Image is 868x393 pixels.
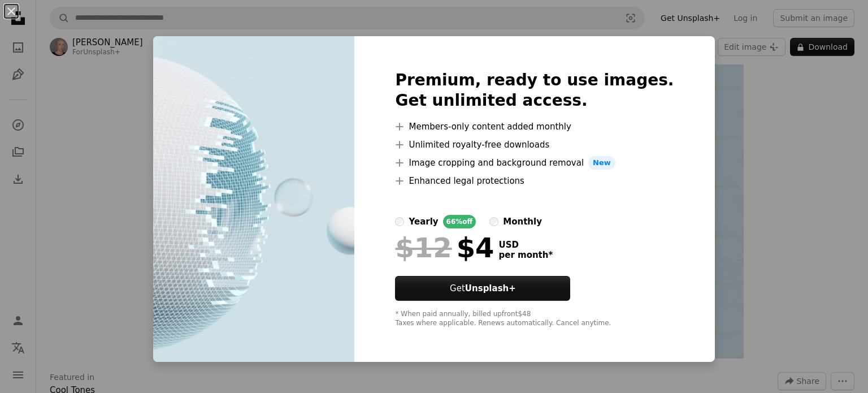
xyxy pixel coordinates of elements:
strong: Unsplash+ [465,283,516,293]
span: New [588,156,615,170]
span: per month * [498,250,553,260]
div: yearly [409,215,438,228]
span: $12 [395,233,452,262]
li: Enhanced legal protections [395,174,674,188]
li: Image cropping and background removal [395,156,674,170]
li: Members-only content added monthly [395,120,674,133]
input: monthly [489,217,498,226]
button: GetUnsplash+ [395,276,570,301]
h2: Premium, ready to use images. Get unlimited access. [395,70,674,111]
li: Unlimited royalty-free downloads [395,138,674,152]
img: premium_photo-1668473366952-45f06fbf6492 [153,36,354,362]
input: yearly66%off [395,217,404,226]
div: $4 [395,233,494,262]
div: 66% off [443,215,476,228]
div: * When paid annually, billed upfront $48 Taxes where applicable. Renews automatically. Cancel any... [395,310,674,328]
div: monthly [503,215,542,228]
span: USD [498,240,553,250]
